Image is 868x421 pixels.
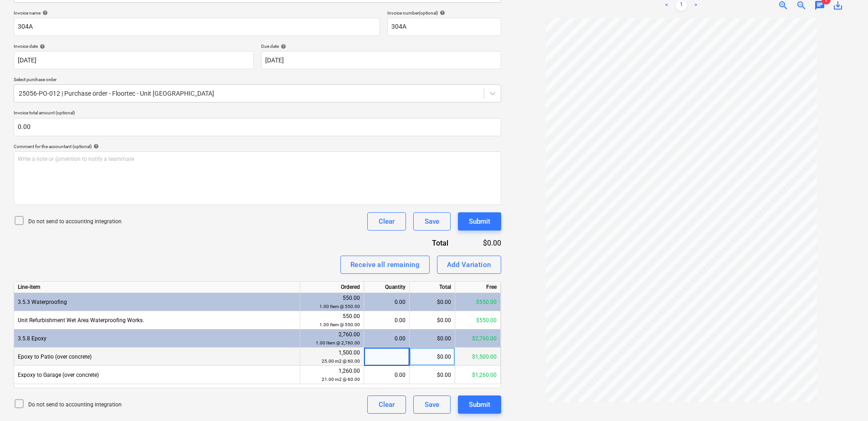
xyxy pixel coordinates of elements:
[368,329,406,348] div: 0.00
[304,367,360,384] div: 1,260.00
[425,399,439,411] div: Save
[14,110,501,118] p: Invoice total amount (optional)
[14,51,254,69] input: Invoice date not specified
[410,282,455,293] div: Total
[410,311,455,329] div: $0.00
[469,216,490,227] div: Submit
[300,282,364,293] div: Ordered
[822,377,868,421] iframe: Chat Widget
[41,10,48,15] span: help
[387,10,501,16] div: Invoice number (optional)
[455,311,501,329] div: $550.00
[304,312,360,329] div: 550.00
[455,348,501,366] div: $1,500.00
[455,366,501,384] div: $1,260.00
[14,118,501,136] input: Invoice total amount (optional)
[410,366,455,384] div: $0.00
[319,322,360,327] small: 1.00 Item @ 550.00
[340,256,430,274] button: Receive all remaining
[425,216,439,227] div: Save
[455,293,501,311] div: $550.00
[92,144,99,149] span: help
[367,212,406,231] button: Clear
[368,366,406,384] div: 0.00
[14,10,380,16] div: Invoice name
[14,282,300,293] div: Line-item
[18,299,67,305] span: 3.5.3 Waterproofing
[18,335,46,342] span: 3.5.8 Epoxy
[14,43,254,49] div: Invoice date
[379,216,395,227] div: Clear
[463,238,501,248] div: $0.00
[469,399,490,411] div: Submit
[38,44,45,49] span: help
[368,311,406,329] div: 0.00
[304,349,360,365] div: 1,500.00
[279,44,286,49] span: help
[410,348,455,366] div: $0.00
[410,329,455,348] div: $0.00
[379,399,395,411] div: Clear
[14,348,300,366] div: Epoxy to Patio (over concrete)
[322,359,360,364] small: 25.00 m2 @ 60.00
[261,43,501,49] div: Due date
[367,395,406,414] button: Clear
[14,77,501,84] p: Select purchase order
[14,18,380,36] input: Invoice name
[14,366,300,384] div: Expoxy to Garage (over concrete)
[413,395,451,414] button: Save
[261,51,501,69] input: Due date not specified
[304,294,360,311] div: 550.00
[364,282,410,293] div: Quantity
[438,10,445,15] span: help
[322,377,360,382] small: 21.00 m2 @ 60.00
[350,259,420,271] div: Receive all remaining
[28,218,122,226] p: Do not send to accounting integration
[447,259,491,271] div: Add Variation
[458,395,501,414] button: Submit
[455,282,501,293] div: Free
[458,212,501,231] button: Submit
[28,401,122,409] p: Do not send to accounting integration
[437,256,501,274] button: Add Variation
[319,304,360,309] small: 1.00 Item @ 550.00
[413,212,451,231] button: Save
[455,329,501,348] div: $2,760.00
[14,144,501,149] div: Comment for the accountant (optional)
[383,238,463,248] div: Total
[316,340,360,345] small: 1.00 Item @ 2,760.00
[304,330,360,347] div: 2,760.00
[410,293,455,311] div: $0.00
[14,311,300,329] div: Unit Refurbishment Wet Area Waterproofing Works.
[387,18,501,36] input: Invoice number
[368,293,406,311] div: 0.00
